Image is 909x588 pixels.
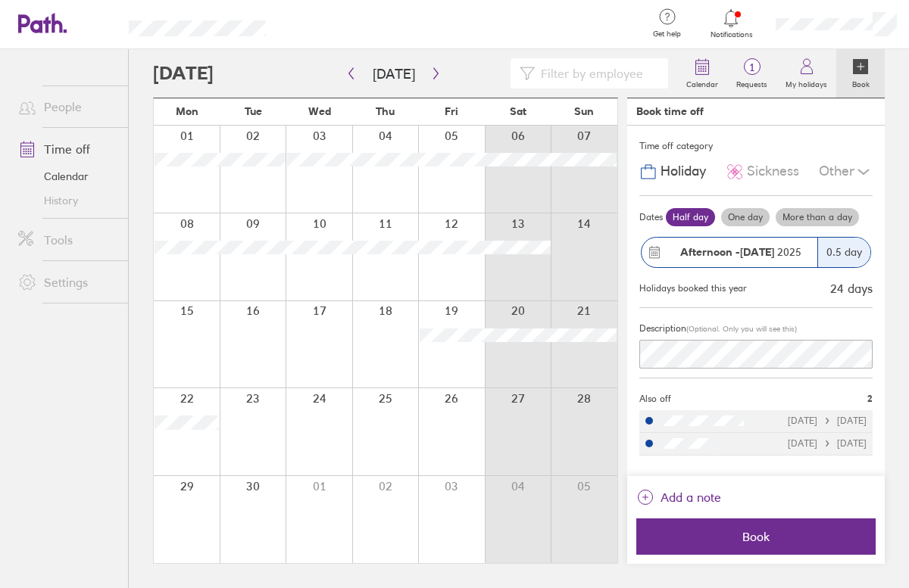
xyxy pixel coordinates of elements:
input: Filter by employee [535,59,659,88]
span: Dates [639,212,663,222]
span: Wed [308,105,331,117]
div: [DATE] [DATE] [788,415,867,426]
label: More than a day [776,208,859,226]
a: 1Requests [727,49,776,98]
label: My holidays [776,76,836,89]
a: Calendar [677,49,727,98]
span: 2025 [680,246,801,258]
label: Calendar [677,76,727,89]
button: Book [636,518,876,555]
div: 24 days [830,282,873,295]
div: [DATE] [DATE] [788,438,867,449]
label: One day [721,208,770,226]
button: Add a note [636,485,721,509]
div: Book time off [636,105,704,117]
span: Sat [510,105,526,117]
div: Time off category [639,135,873,157]
span: 2 [867,394,873,404]
a: Time off [6,134,128,164]
a: Notifications [707,8,756,39]
div: Holidays booked this year [639,283,747,294]
span: Add a note [661,485,721,509]
span: Also off [639,394,671,404]
button: [DATE] [361,61,427,86]
button: Afternoon -[DATE] 20250.5 day [639,229,873,275]
div: Other [819,157,873,186]
label: Requests [727,76,776,89]
label: Book [843,76,879,89]
span: (Optional. Only you will see this) [686,324,797,334]
strong: [DATE] [740,245,774,259]
div: 0.5 day [817,238,870,267]
a: My holidays [776,49,836,98]
span: Thu [376,105,395,117]
span: Fri [445,105,458,117]
label: Half day [666,208,715,226]
a: History [6,188,128,213]
span: Notifications [707,30,756,39]
span: Mon [176,105,198,117]
span: Sun [574,105,594,117]
strong: Afternoon - [680,245,740,259]
span: Get help [642,30,692,39]
a: Tools [6,225,128,255]
span: Sickness [747,163,799,179]
span: Book [647,530,865,543]
a: Book [836,49,885,98]
a: People [6,92,128,122]
span: Tue [245,105,262,117]
span: Description [639,322,686,334]
a: Settings [6,267,128,297]
span: 1 [727,61,776,73]
span: Holiday [661,163,706,179]
a: Calendar [6,164,128,188]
